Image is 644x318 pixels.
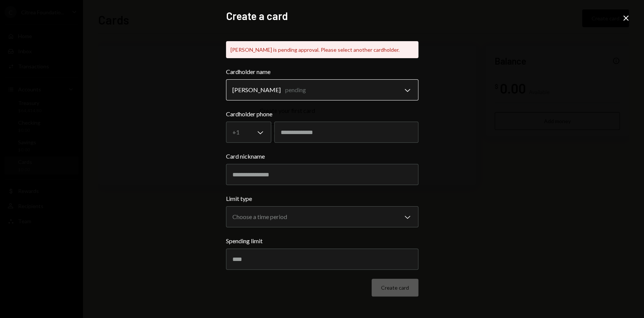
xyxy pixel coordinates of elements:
[285,85,306,94] div: pending
[226,110,418,119] label: Cardholder phone
[226,9,418,23] h2: Create a card
[226,67,418,76] label: Cardholder name
[226,79,418,100] button: Cardholder name
[226,152,418,161] label: Card nickname
[226,194,418,203] label: Limit type
[226,206,418,227] button: Limit type
[226,41,418,58] div: [PERSON_NAME] is pending approval. Please select another cardholder.
[226,236,418,245] label: Spending limit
